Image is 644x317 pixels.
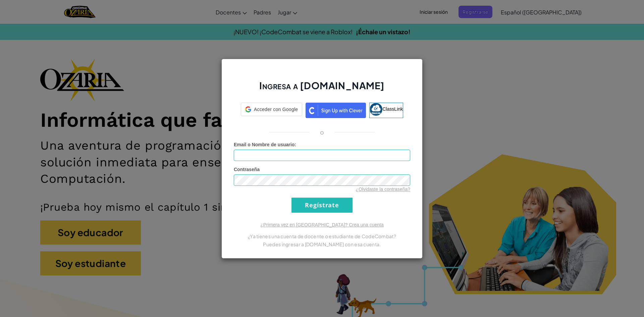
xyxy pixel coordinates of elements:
[241,103,302,116] div: Acceder con Google
[370,103,382,116] img: classlink-logo-small.png
[241,103,302,118] a: Acceder con Google
[382,106,403,111] span: ClassLink
[260,222,384,227] a: ¿Primera vez en [GEOGRAPHIC_DATA]? Crea una cuenta
[356,187,410,192] a: ¿Olvidaste la contraseña?
[254,106,298,113] span: Acceder con Google
[291,198,353,213] input: Regístrate
[234,141,296,148] label: :
[234,142,294,147] span: Email o Nombre de usuario
[234,167,260,172] span: Contraseña
[306,103,366,118] img: clever_sso_button@2x.png
[320,128,324,136] p: o
[234,79,410,99] h2: Ingresa a [DOMAIN_NAME]
[234,232,410,240] p: ¿Ya tienes una cuenta de docente o estudiante de CodeCombat?
[234,240,410,248] p: Puedes ingresar a [DOMAIN_NAME] con esa cuenta.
